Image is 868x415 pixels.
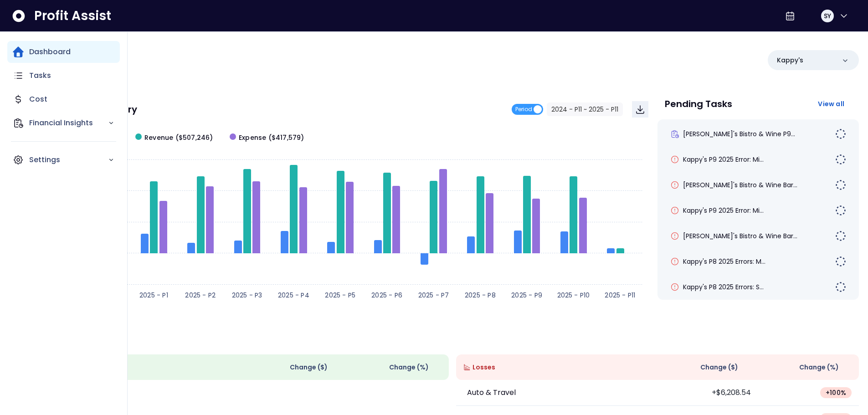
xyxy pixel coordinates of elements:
[371,291,402,300] text: 2025 - P6
[185,291,216,300] text: 2025 - P2
[683,257,765,266] span: Kappy's P8 2025 Errors: M...
[144,133,213,143] span: Revenue ($507,246)
[835,154,846,165] img: Not yet Started
[278,291,309,300] text: 2025 - P4
[34,8,111,24] span: Profit Assist
[835,179,846,190] img: Not yet Started
[683,206,764,215] span: Kappy's P9 2025 Error: Mi...
[818,99,844,108] span: View all
[700,363,738,372] span: Change ( $ )
[29,46,71,57] p: Dashboard
[683,129,795,138] span: [PERSON_NAME]'s Bistro & Wine P9...
[325,291,355,300] text: 2025 - P5
[467,387,516,398] p: Auto & Travel
[683,180,797,190] span: [PERSON_NAME]'s Bistro & Wine Bar...
[290,363,328,372] span: Change ( $ )
[29,154,108,165] p: Settings
[465,291,496,300] text: 2025 - P8
[835,282,846,292] img: Not yet Started
[835,231,846,241] img: Not yet Started
[632,101,648,118] button: Download
[46,334,859,343] p: Wins & Losses
[683,231,797,241] span: [PERSON_NAME]'s Bistro & Wine Bar...
[835,256,846,267] img: Not yet Started
[29,94,47,105] p: Cost
[557,291,590,300] text: 2025 - P10
[515,104,532,115] span: Period
[605,291,635,300] text: 2025 - P11
[473,363,495,372] span: Losses
[389,363,429,372] span: Change (%)
[799,363,839,372] span: Change (%)
[239,133,304,143] span: Expense ($417,579)
[418,291,449,300] text: 2025 - P7
[232,291,262,300] text: 2025 - P3
[824,11,831,20] span: SY
[826,388,846,397] span: + 100 %
[547,102,623,116] button: 2024 - P11 ~ 2025 - P11
[139,291,168,300] text: 2025 - P1
[665,99,732,108] p: Pending Tasks
[835,128,846,139] img: Not yet Started
[657,380,758,406] td: +$6,208.54
[835,205,846,216] img: Not yet Started
[811,96,852,112] button: View all
[29,118,108,128] p: Financial Insights
[683,282,764,292] span: Kappy's P8 2025 Errors: S...
[29,70,51,81] p: Tasks
[683,155,764,164] span: Kappy's P9 2025 Error: Mi...
[511,291,542,300] text: 2025 - P9
[777,56,803,65] p: Kappy's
